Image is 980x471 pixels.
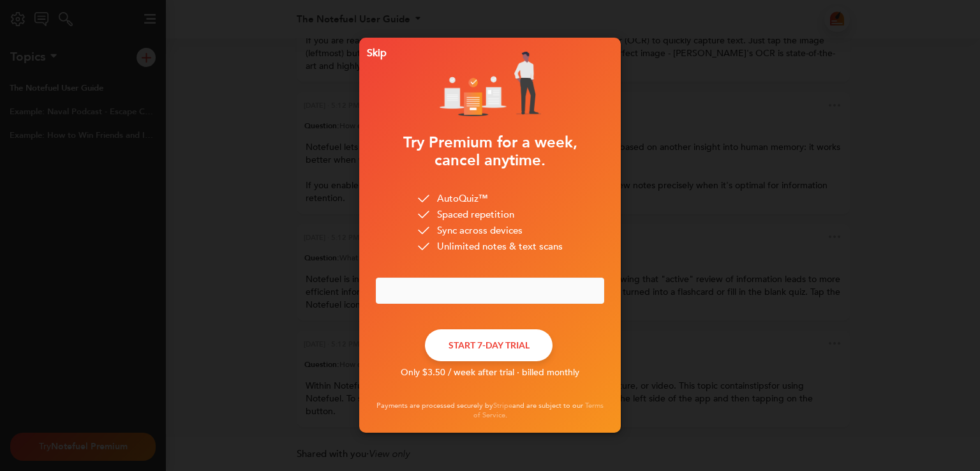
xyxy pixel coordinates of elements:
[389,285,591,296] iframe: Cadre de saisie sécurisé pour le paiement par carte
[418,211,429,220] img: bullet.png
[418,208,514,224] div: Spaced repetition
[425,329,553,361] button: START 7-DAY TRIAL
[363,401,617,421] div: Payments are processed securely by and are subject to our .
[418,227,429,236] img: bullet.png
[493,401,512,410] a: Stripe
[440,52,541,116] img: illustration1.png
[418,192,488,208] div: AutoQuiz™
[362,49,387,57] div: Skip
[362,41,385,64] button: Skip
[418,243,429,252] img: bullet.png
[473,401,604,420] a: Terms of Service
[418,240,563,256] div: Unlimited notes & text scans
[418,195,429,204] img: bullet.png
[418,224,523,240] div: Sync across devices
[403,132,577,172] span: Try Premium for a week, cancel anytime.
[363,366,617,379] div: Only $3.50 / week after trial · billed monthly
